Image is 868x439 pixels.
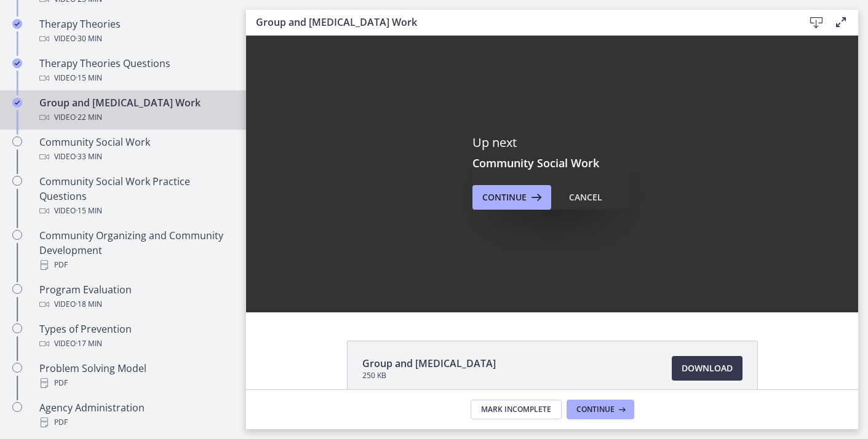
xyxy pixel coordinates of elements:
[682,361,733,376] span: Download
[362,356,496,371] span: Group and [MEDICAL_DATA]
[39,228,231,272] div: Community Organizing and Community Development
[39,361,231,390] div: Problem Solving Model
[472,156,632,170] h3: Community Social Work
[39,71,231,85] div: Video
[39,204,231,218] div: Video
[567,400,634,419] button: Continue
[39,282,231,312] div: Program Evaluation
[472,135,632,151] p: Up next
[12,98,22,108] i: Completed
[76,336,102,351] span: · 17 min
[76,204,102,218] span: · 15 min
[39,400,231,430] div: Agency Administration
[576,405,615,414] span: Continue
[12,19,22,29] i: Completed
[39,174,231,218] div: Community Social Work Practice Questions
[39,376,231,390] div: PDF
[39,415,231,430] div: PDF
[471,400,562,419] button: Mark Incomplete
[76,110,102,125] span: · 22 min
[482,190,527,205] span: Continue
[76,71,102,85] span: · 15 min
[39,95,231,125] div: Group and [MEDICAL_DATA] Work
[39,336,231,351] div: Video
[362,371,496,381] span: 250 KB
[559,185,612,210] button: Cancel
[569,190,602,205] div: Cancel
[39,322,231,351] div: Types of Prevention
[76,149,102,164] span: · 33 min
[39,258,231,272] div: PDF
[39,56,231,85] div: Therapy Theories Questions
[472,185,551,210] button: Continue
[39,31,231,46] div: Video
[256,15,784,30] h3: Group and [MEDICAL_DATA] Work
[481,405,551,414] span: Mark Incomplete
[39,17,231,46] div: Therapy Theories
[76,31,102,46] span: · 30 min
[39,110,231,125] div: Video
[672,356,743,381] a: Download
[39,149,231,164] div: Video
[39,297,231,312] div: Video
[39,135,231,164] div: Community Social Work
[76,297,102,312] span: · 18 min
[12,58,22,68] i: Completed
